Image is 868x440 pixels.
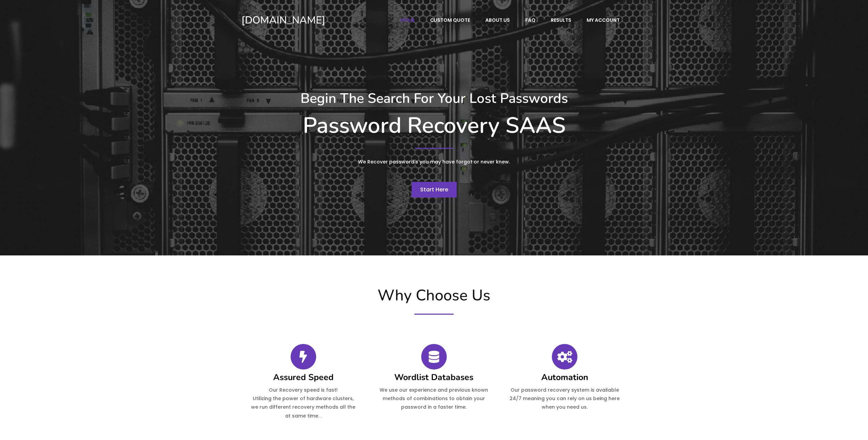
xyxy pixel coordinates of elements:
[485,17,510,23] span: About Us
[510,373,620,382] h4: Automation
[518,14,543,27] a: FAQ
[510,386,620,412] p: Our password recovery system is available 24/7 meaning you can rely on us being here when you nee...
[379,386,489,412] p: We use our experience and previous known methods of combinations to obtain your password in a fas...
[248,373,358,382] h4: Assured Speed
[379,373,489,382] h4: Wordlist Databases
[587,17,620,23] span: My account
[544,14,578,27] a: Results
[478,14,517,27] a: About Us
[306,158,562,166] p: We Recover password's you may have forgot or never knew.
[525,17,535,23] span: FAQ
[241,112,627,139] h1: Password Recovery SAAS
[420,186,448,193] span: Start Here
[412,182,457,198] a: Start Here
[423,14,477,27] a: Custom Quote
[241,14,372,27] a: [DOMAIN_NAME]
[579,14,627,27] a: My account
[393,14,422,27] a: Home
[551,17,571,23] span: Results
[430,17,470,23] span: Custom Quote
[400,17,415,23] span: Home
[241,90,627,107] h3: Begin The Search For Your Lost Passwords
[238,286,630,305] h2: Why Choose Us
[248,386,358,420] p: Our Recovery speed is fast! Utilizing the power of hardware clusters, we run different recovery m...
